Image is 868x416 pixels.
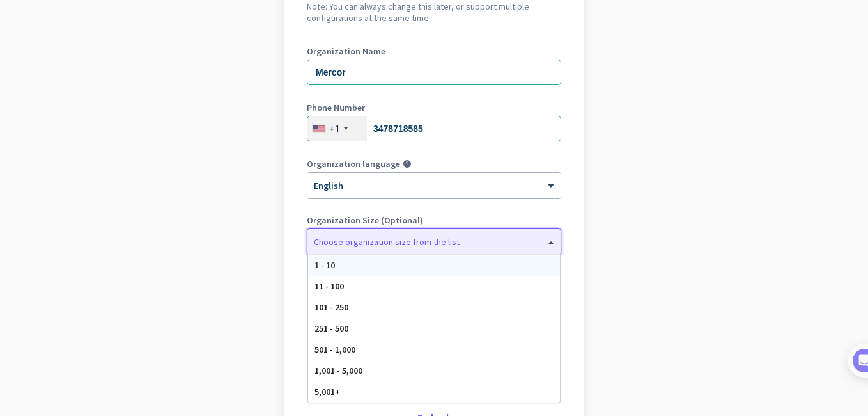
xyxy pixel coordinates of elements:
label: Phone Number [307,103,561,112]
input: What is the name of your organization? [307,60,561,85]
span: 501 - 1,000 [314,344,355,355]
label: Organization Size (Optional) [307,216,561,225]
i: help [403,159,412,168]
span: 251 - 500 [314,323,348,334]
input: 201-555-0123 [307,116,561,141]
label: Organization language [307,159,400,168]
span: 5,001+ [314,386,340,397]
span: 1,001 - 5,000 [314,365,362,376]
span: 11 - 100 [314,280,344,292]
span: 101 - 250 [314,301,348,313]
h2: Note: You can always change this later, or support multiple configurations at the same time [307,1,561,24]
button: Create Organization [307,367,561,390]
label: Organization Name [307,47,561,56]
div: Options List [308,255,560,403]
label: Organization Time Zone [307,272,561,281]
div: +1 [329,122,340,135]
span: 1 - 10 [314,259,335,271]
